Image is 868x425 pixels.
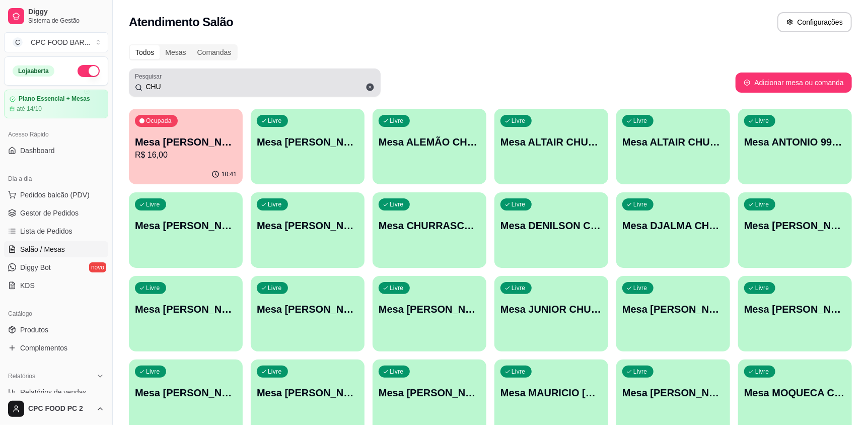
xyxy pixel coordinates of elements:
button: Alterar Status [78,65,100,77]
a: Complementos [4,340,108,356]
button: LivreMesa [PERSON_NAME] [251,192,365,268]
p: Mesa [PERSON_NAME] [744,219,846,233]
p: Mesa [PERSON_NAME] [135,386,237,400]
p: Mesa [PERSON_NAME] DR [PERSON_NAME] [379,386,480,400]
p: Mesa [PERSON_NAME] [257,219,358,233]
span: Dashboard [20,146,55,156]
span: Diggy [28,8,104,17]
button: LivreMesa ALEMÃO CHURRASCO [373,109,486,184]
p: Livre [755,368,769,376]
div: Comandas [192,45,237,59]
button: LivreMesa DJALMA CHURRASCO [616,192,730,268]
a: Produtos [4,322,108,338]
p: Livre [512,368,526,376]
p: Mesa [PERSON_NAME] [PERSON_NAME] [257,302,358,316]
div: Loja aberta [13,65,54,77]
div: CPC FOOD BAR ... [31,37,90,47]
p: Livre [390,368,404,376]
a: Dashboard [4,143,108,159]
a: Lista de Pedidos [4,223,108,239]
a: Diggy Botnovo [4,259,108,275]
p: Livre [268,200,282,208]
button: LivreMesa ANTONIO 99332-0879 CHURRASCO [738,109,852,184]
button: LivreMesa ALTAIR CHURRASCO WALTER [616,109,730,184]
span: Relatórios [8,372,35,380]
input: Pesquisar [142,82,375,92]
p: Livre [633,200,647,208]
p: Livre [755,284,769,292]
span: Gestor de Pedidos [20,208,79,218]
p: Livre [268,117,282,125]
a: Gestor de Pedidos [4,205,108,221]
button: Select a team [4,32,108,52]
p: Livre [633,368,647,376]
p: Mesa MAURICIO [PHONE_NUMBER] CHURRASCO [500,386,602,400]
button: OcupadaMesa [PERSON_NAME]R$ 16,0010:41 [129,109,243,184]
p: Livre [390,200,404,208]
span: C [13,37,23,47]
span: Complementos [20,343,67,353]
a: Relatórios de vendas [4,384,108,400]
button: Adicionar mesa ou comanda [736,73,852,93]
span: Produtos [20,325,48,335]
span: Salão / Mesas [20,244,65,254]
p: Mesa [PERSON_NAME] [135,135,237,149]
p: Livre [755,117,769,125]
p: Livre [633,284,647,292]
p: Mesa ALTAIR CHURRASCO [500,135,602,149]
a: KDS [4,277,108,294]
button: LivreMesa JUNIOR CHURRASCO [494,276,608,351]
div: Mesas [160,45,191,59]
p: Livre [633,117,647,125]
p: Livre [390,284,404,292]
label: Pesquisar [135,72,165,81]
span: Relatórios de vendas [20,387,87,397]
button: LivreMesa [PERSON_NAME] [738,192,852,268]
p: Mesa ALTAIR CHURRASCO WALTER [622,135,724,149]
p: Mesa DENILSON CHURRASCO [500,219,602,233]
p: Livre [146,284,160,292]
span: Sistema de Gestão [28,17,104,25]
div: Acesso Rápido [4,126,108,143]
p: Livre [512,284,526,292]
p: Mesa [PERSON_NAME] [PERSON_NAME] [257,386,358,400]
div: Todos [130,45,160,59]
button: Pedidos balcão (PDV) [4,187,108,203]
p: Ocupada [146,117,172,125]
span: KDS [20,280,35,291]
p: Livre [755,200,769,208]
h2: Atendimento Salão [129,14,233,30]
button: CPC FOOD PC 2 [4,397,108,421]
button: LivreMesa [PERSON_NAME] [129,192,243,268]
span: Pedidos balcão (PDV) [20,190,90,200]
p: Livre [390,117,404,125]
p: Mesa [PERSON_NAME] [PERSON_NAME] [379,302,480,316]
p: Mesa [PERSON_NAME] DR [PERSON_NAME] [744,302,846,316]
p: Livre [512,117,526,125]
p: Mesa DJALMA CHURRASCO [622,219,724,233]
p: Mesa [PERSON_NAME] [257,135,358,149]
div: Dia a dia [4,171,108,187]
p: Mesa JUNIOR CHURRASCO [500,302,602,316]
button: LivreMesa ALTAIR CHURRASCO [494,109,608,184]
p: Mesa ALEMÃO CHURRASCO [379,135,480,149]
span: Diggy Bot [20,262,51,272]
button: LivreMesa [PERSON_NAME] [129,276,243,351]
button: LivreMesa [PERSON_NAME] DR [PERSON_NAME] [738,276,852,351]
a: Plano Essencial + Mesasaté 14/10 [4,90,108,118]
p: Mesa CHURRASCO FUTEBOL [379,219,480,233]
span: CPC FOOD PC 2 [28,404,92,413]
p: Livre [146,368,160,376]
article: Plano Essencial + Mesas [19,95,90,103]
p: Livre [268,368,282,376]
p: 10:41 [222,170,237,178]
button: LivreMesa DENILSON CHURRASCO [494,192,608,268]
p: Mesa [PERSON_NAME] [135,219,237,233]
button: LivreMesa [PERSON_NAME] [PERSON_NAME] [373,276,486,351]
a: DiggySistema de Gestão [4,4,108,28]
a: Salão / Mesas [4,241,108,257]
button: Configurações [777,12,852,32]
p: R$ 16,00 [135,149,237,161]
button: LivreMesa [PERSON_NAME] CHURRASCO [616,276,730,351]
div: Catálogo [4,306,108,322]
